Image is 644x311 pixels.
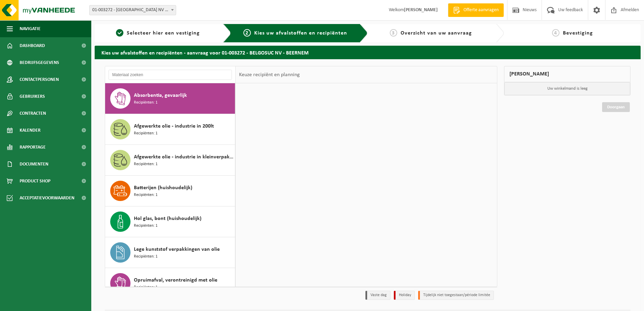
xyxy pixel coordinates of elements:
span: Kies uw afvalstoffen en recipiënten [254,30,347,36]
button: Afgewerkte olie - industrie in kleinverpakking Recipiënten: 1 [105,145,235,176]
button: Hol glas, bont (huishoudelijk) Recipiënten: 1 [105,206,235,237]
span: Recipiënten: 1 [134,192,158,198]
span: Acceptatievoorwaarden [20,190,74,206]
span: Dashboard [20,37,45,54]
span: Recipiënten: 1 [134,284,158,291]
button: Lege kunststof verpakkingen van olie Recipiënten: 1 [105,237,235,268]
li: Vaste dag [365,291,390,300]
h2: Kies uw afvalstoffen en recipiënten - aanvraag voor 01-003272 - BELGOSUC NV - BEERNEM [95,46,641,59]
span: Offerte aanvragen [462,7,500,14]
span: Recipiënten: 1 [134,253,158,260]
span: Bedrijfsgegevens [20,54,59,71]
a: Doorgaan [602,102,630,112]
strong: [PERSON_NAME] [404,7,438,13]
input: Materiaal zoeken [109,70,232,80]
span: Recipiënten: 1 [134,223,158,229]
span: Overzicht van uw aanvraag [401,30,472,36]
button: Opruimafval, verontreinigd met olie Recipiënten: 1 [105,268,235,299]
span: 1 [116,29,123,37]
span: Navigatie [20,20,41,37]
a: Offerte aanvragen [448,3,504,17]
div: Keuze recipiënt en planning [236,66,303,83]
span: Recipiënten: 1 [134,130,158,137]
span: Documenten [20,156,48,173]
button: Absorbentia, gevaarlijk Recipiënten: 1 [105,83,235,114]
span: Batterijen (huishoudelijk) [134,184,192,192]
span: Absorbentia, gevaarlijk [134,91,187,99]
span: Opruimafval, verontreinigd met olie [134,276,217,284]
li: Holiday [394,291,415,300]
span: Product Shop [20,173,50,190]
span: Gebruikers [20,88,45,105]
span: Hol glas, bont (huishoudelijk) [134,215,201,223]
p: Uw winkelmand is leeg [504,82,630,95]
span: 4 [552,29,559,37]
button: Batterijen (huishoudelijk) Recipiënten: 1 [105,176,235,206]
a: 1Selecteer hier een vestiging [98,29,218,37]
span: Selecteer hier een vestiging [127,30,200,36]
span: 01-003272 - BELGOSUC NV - BEERNEM [89,5,176,15]
span: Recipiënten: 1 [134,99,158,106]
span: Afgewerkte olie - industrie in kleinverpakking [134,153,233,161]
span: Afgewerkte olie - industrie in 200lt [134,122,214,130]
span: Bevestiging [563,30,593,36]
span: Kalender [20,122,41,139]
span: Lege kunststof verpakkingen van olie [134,245,220,253]
span: Recipiënten: 1 [134,161,158,168]
span: Contactpersonen [20,71,59,88]
span: 3 [390,29,397,37]
span: Contracten [20,105,46,122]
span: 2 [243,29,251,37]
li: Tijdelijk niet toegestaan/période limitée [418,291,494,300]
button: Afgewerkte olie - industrie in 200lt Recipiënten: 1 [105,114,235,145]
span: 01-003272 - BELGOSUC NV - BEERNEM [90,5,176,15]
div: [PERSON_NAME] [504,66,630,82]
span: Rapportage [20,139,46,156]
